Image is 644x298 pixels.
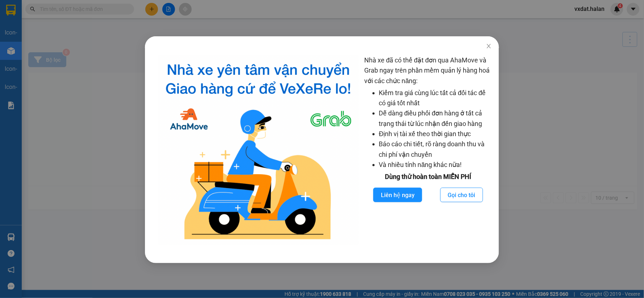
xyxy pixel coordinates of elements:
[373,188,422,202] button: Liên hệ ngay
[379,88,492,109] li: Kiểm tra giá cùng lúc tất cả đối tác để có giá tốt nhất
[479,36,499,57] button: Close
[379,129,492,139] li: Định vị tài xế theo thời gian thực
[365,55,492,245] div: Nhà xe đã có thể đặt đơn qua AhaMove và Grab ngay trên phần mềm quản lý hàng hoá với các chức năng:
[158,55,359,245] img: logo
[440,188,483,202] button: Gọi cho tôi
[365,172,492,182] div: Dùng thử hoàn toàn MIỄN PHÍ
[448,191,475,200] span: Gọi cho tôi
[379,139,492,160] li: Báo cáo chi tiết, rõ ràng doanh thu và chi phí vận chuyển
[379,108,492,129] li: Dễ dàng điều phối đơn hàng ở tất cả trạng thái từ lúc nhận đến giao hàng
[486,43,492,49] span: close
[379,160,492,170] li: Và nhiều tính năng khác nữa!
[381,191,415,200] span: Liên hệ ngay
